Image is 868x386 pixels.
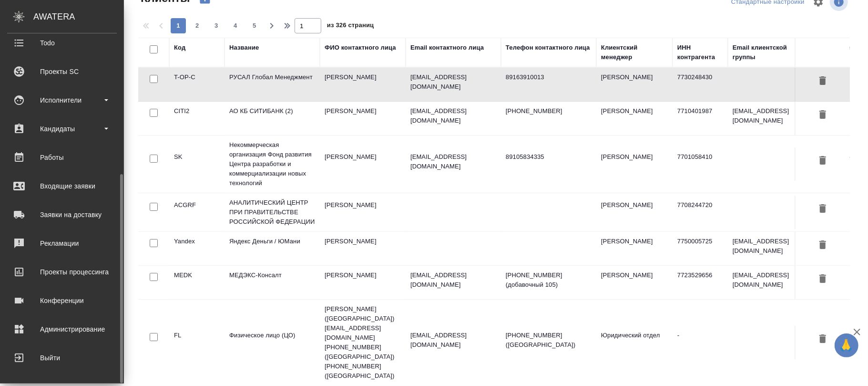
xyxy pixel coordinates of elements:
[815,271,831,288] button: Удалить
[506,271,592,290] p: [PHONE_NUMBER] (добавочный 105)
[174,43,185,52] div: Код
[7,150,117,165] div: Работы
[7,122,117,136] div: Кандидаты
[838,335,855,355] span: 🙏
[815,106,831,124] button: Удалить
[225,193,320,231] td: АНАЛИТИЧЕСКИЙ ЦЕНТР ПРИ ПРАВИТЕЛЬСТВЕ РОССИЙСКОЙ ФЕДЕРАЦИИ
[410,73,496,92] p: [EMAIL_ADDRESS][DOMAIN_NAME]
[7,179,117,193] div: Входящие заявки
[320,68,406,101] td: [PERSON_NAME]
[596,102,673,135] td: [PERSON_NAME]
[596,147,673,181] td: [PERSON_NAME]
[320,232,406,265] td: [PERSON_NAME]
[320,266,406,299] td: [PERSON_NAME]
[506,43,590,52] div: Телефон контактного лица
[7,351,117,365] div: Выйти
[2,31,122,55] a: Todo
[506,73,592,82] p: 89163910013
[7,265,117,279] div: Проекты процессинга
[169,266,225,299] td: MEDK
[596,266,673,299] td: [PERSON_NAME]
[506,106,592,116] p: [PHONE_NUMBER]
[673,102,728,135] td: 7710401987
[596,326,673,359] td: Юридический отдел
[410,43,484,52] div: Email контактного лица
[815,152,831,170] button: Удалить
[320,300,406,386] td: [PERSON_NAME] ([GEOGRAPHIC_DATA]) [EMAIL_ADDRESS][DOMAIN_NAME] [PHONE_NUMBER] ([GEOGRAPHIC_DATA])...
[673,266,728,299] td: 7723529656
[225,266,320,299] td: МЕДЭКС-Консалт
[190,21,205,31] span: 2
[815,200,831,218] button: Удалить
[673,232,728,265] td: 7750005725
[673,196,728,229] td: 7708244720
[209,21,224,31] span: 3
[320,102,406,135] td: [PERSON_NAME]
[2,174,122,198] a: Входящие заявки
[247,21,262,31] span: 5
[169,68,225,101] td: T-OP-C
[2,203,122,227] a: Заявки на доставку
[225,232,320,265] td: Яндекс Деньги / ЮМани
[2,146,122,169] a: Работы
[2,346,122,370] a: Выйти
[673,147,728,181] td: 7701058410
[733,43,809,62] div: Email клиентской группы
[2,60,122,83] a: Проекты SC
[7,208,117,222] div: Заявки на доставку
[320,147,406,181] td: [PERSON_NAME]
[410,331,496,350] p: [EMAIL_ADDRESS][DOMAIN_NAME]
[596,196,673,229] td: [PERSON_NAME]
[506,331,592,350] p: [PHONE_NUMBER] ([GEOGRAPHIC_DATA])
[596,232,673,265] td: [PERSON_NAME]
[229,43,259,52] div: Название
[2,317,122,341] a: Администрирование
[325,43,396,52] div: ФИО контактного лица
[33,7,124,26] div: AWATERA
[327,20,374,33] span: из 326 страниц
[835,334,858,357] button: 🙏
[225,136,320,193] td: Некоммерческая организация Фонд развития Центра разработки и коммерциализации новых технологий
[225,326,320,359] td: Физическое лицо (ЦО)
[673,68,728,101] td: 7730248430
[169,326,225,359] td: FL
[169,196,225,229] td: ACGRF
[673,326,728,359] td: -
[7,36,117,50] div: Todo
[2,260,122,284] a: Проекты процессинга
[225,102,320,135] td: АО КБ СИТИБАНК (2)
[190,18,205,33] button: 2
[601,43,668,62] div: Клиентский менеджер
[815,73,831,90] button: Удалить
[7,293,117,308] div: Конференции
[7,64,117,79] div: Проекты SC
[209,18,224,33] button: 3
[410,271,496,290] p: [EMAIL_ADDRESS][DOMAIN_NAME]
[2,289,122,313] a: Конференции
[169,147,225,181] td: SK
[7,93,117,107] div: Исполнители
[2,231,122,255] a: Рекламации
[320,196,406,229] td: [PERSON_NAME]
[228,21,243,31] span: 4
[247,18,262,33] button: 5
[410,106,496,125] p: [EMAIL_ADDRESS][DOMAIN_NAME]
[7,322,117,336] div: Администрирование
[169,102,225,135] td: CITI2
[815,331,831,348] button: Удалить
[596,68,673,101] td: [PERSON_NAME]
[677,43,723,62] div: ИНН контрагента
[728,266,814,299] td: [EMAIL_ADDRESS][DOMAIN_NAME]
[410,152,496,171] p: [EMAIL_ADDRESS][DOMAIN_NAME]
[7,236,117,250] div: Рекламации
[815,237,831,254] button: Удалить
[225,68,320,101] td: РУСАЛ Глобал Менеджмент
[728,232,814,265] td: [EMAIL_ADDRESS][DOMAIN_NAME]
[506,152,592,162] p: 89105834335
[169,232,225,265] td: Yandex
[728,102,814,135] td: [EMAIL_ADDRESS][DOMAIN_NAME]
[228,18,243,33] button: 4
